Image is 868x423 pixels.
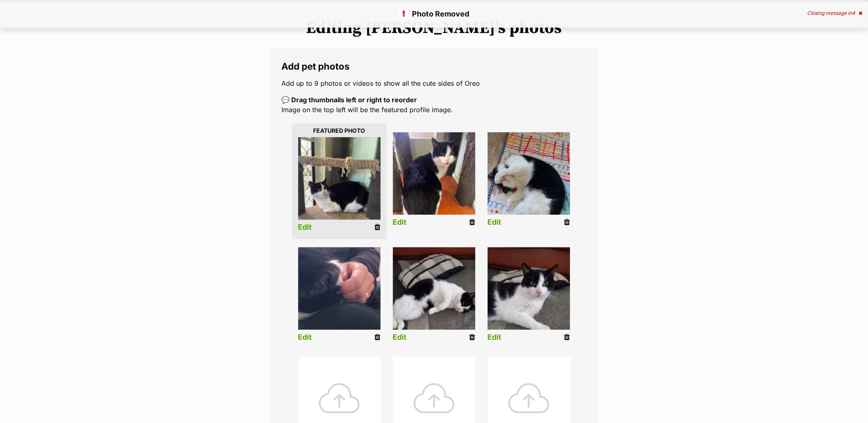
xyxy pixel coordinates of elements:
b: 💬 Drag thumbnails left or right to reorder [282,96,417,104]
span: 4 [852,10,856,16]
img: m4aggo8cvacqlpskak36.jpg [298,247,381,330]
a: Edit [298,223,312,232]
img: hlrhsqmtw2fnihkzu844.jpg [393,247,475,330]
a: Edit [393,333,407,342]
a: Edit [488,333,502,342]
p: Image on the top left will be the featured profile image. [282,95,587,115]
p: Photo Removed [8,8,860,19]
a: Edit [298,333,312,342]
img: rhblzezzny97ijao7v61.jpg [488,132,570,215]
div: Closing message in [807,10,863,16]
a: Edit [488,218,502,227]
h1: Editing [PERSON_NAME]'s photos [144,19,725,38]
a: Edit [393,218,407,227]
img: x72zgthxeah1doab6eej.jpg [298,137,381,220]
legend: Add pet photos [282,61,587,72]
p: Add up to 9 photos or videos to show all the cute sides of Oreo [282,78,587,88]
img: wlznf9dgfjw6tsgrsvoz.jpg [488,247,570,330]
img: civgo4gzwzsfachcxmu9.jpg [393,132,475,215]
